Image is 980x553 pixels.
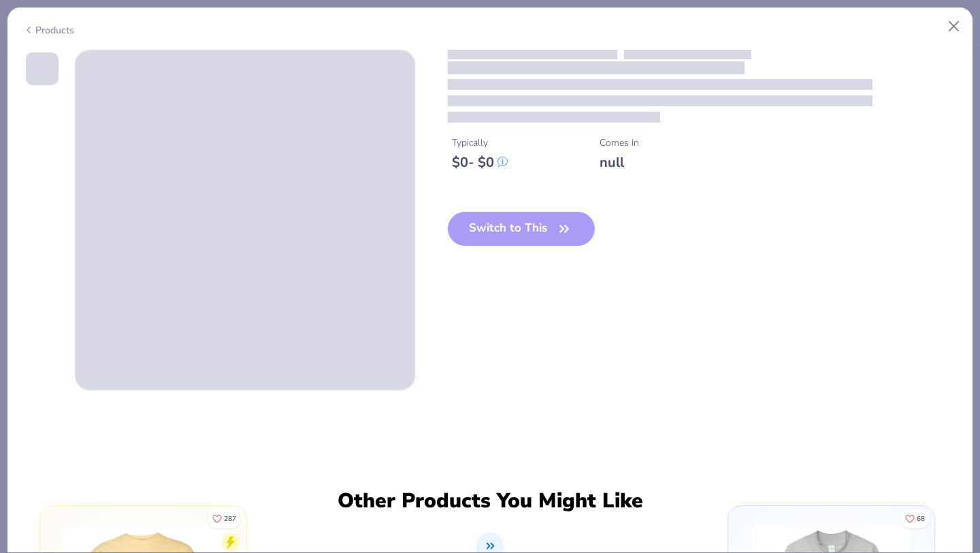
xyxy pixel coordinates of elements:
div: null [600,154,639,171]
button: Like [208,509,241,528]
div: Comes In [600,136,639,150]
span: 68 [917,516,925,522]
div: Other Products You Might Like [329,489,651,513]
button: Like [900,509,930,528]
button: Close [941,14,967,39]
div: $ 0 - $ 0 [452,154,508,171]
span: 287 [224,516,236,522]
div: Typically [452,136,508,150]
div: Products [23,23,74,37]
